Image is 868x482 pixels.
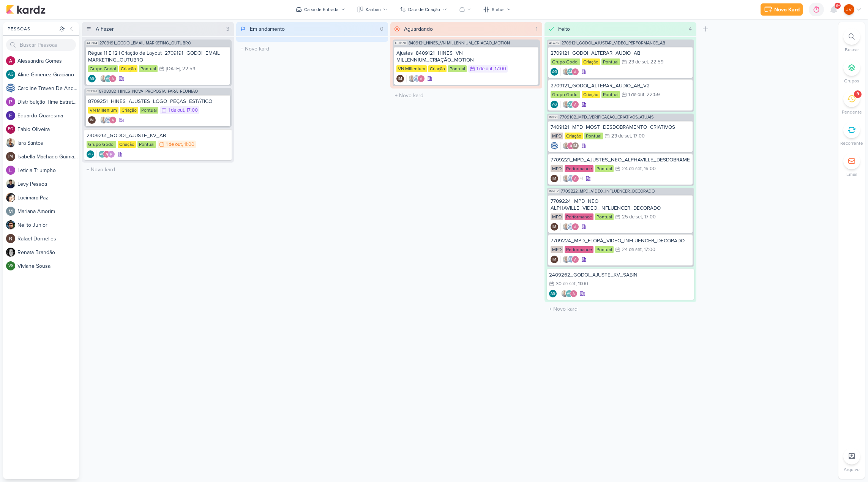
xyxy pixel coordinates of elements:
div: 7709224_MPD_FLORÀ_VIDEO_INFLUENCER_DECORADO [551,237,690,244]
span: CT1341 [86,89,98,93]
div: 23 de set [628,60,648,65]
div: Colaboradores: Iara Santos, Caroline Traven De Andrade, Alessandra Gomes [98,116,117,124]
div: 1 de out [166,142,182,147]
img: Alessandra Gomes [6,56,15,65]
div: 9 [857,91,859,97]
p: AG [568,103,573,107]
p: Grupos [844,77,859,84]
img: Iara Santos [562,101,570,108]
img: Alessandra Gomes [571,68,579,76]
div: Novo Kard [774,6,800,14]
span: IM202 [548,189,559,193]
div: , 22:59 [180,66,196,71]
div: Pontual [137,141,156,148]
div: MPD [551,246,563,253]
p: AG [106,77,111,81]
div: N e l i t o J u n i o r [17,221,79,229]
img: Mariana Amorim [6,207,15,216]
img: Caroline Traven De Andrade [551,142,558,150]
div: Criador(a): Aline Gimenez Graciano [88,75,96,82]
li: Ctrl + F [838,28,865,53]
span: 7709222_MPD_VIDEO_INFLUENCER_DECORADO [561,189,655,193]
div: Criador(a): Isabella Machado Guimarães [88,116,96,124]
div: Criação [565,133,583,139]
img: Distribuição Time Estratégico [6,97,15,106]
div: A l e s s a n d r a G o m e s [17,57,79,65]
img: Distribuição Time Estratégico [107,150,115,158]
div: , 11:00 [576,281,588,286]
p: IM [552,225,556,229]
p: FO [8,127,13,131]
img: Caroline Traven De Andrade [6,84,15,93]
div: Pontual [140,107,158,114]
img: Alessandra Gomes [109,116,117,124]
img: Alessandra Gomes [570,290,578,297]
div: Colaboradores: Iara Santos, Aline Gimenez Graciano, Alessandra Gomes [560,101,579,108]
div: Criação [119,65,137,72]
img: Iara Santos [100,75,107,82]
div: Criação [582,58,600,65]
div: Grupo Godoi [87,141,116,148]
div: Aline Gimenez Graciano [567,68,574,76]
img: Nelito Junior [6,220,15,229]
div: Fabio Oliveira [6,125,15,134]
div: Pontual [448,65,467,72]
div: 30 de set [556,281,576,286]
div: 7709221_MPD_AJUSTES_NEO_ALPHAVILLE_DESDOBRAMENTO_DE_PEÇAS [551,156,690,163]
div: C a r o l i n e T r a v e n D e A n d r a d e [17,84,79,92]
div: Isabella Machado Guimarães [396,75,404,82]
div: Criador(a): Aline Gimenez Graciano [551,68,558,76]
div: 2709121_GODOI_ALTERAR_AUDIO_AB_V2 [551,82,690,89]
p: AG [100,153,105,156]
div: Criador(a): Caroline Traven De Andrade [551,142,558,150]
div: Isabella Machado Guimarães [88,116,96,124]
div: Aline Gimenez Graciano [567,101,574,108]
div: 23 de set [611,134,631,139]
span: IM163 [548,115,558,119]
div: Aline Gimenez Graciano [87,150,94,158]
p: AG [567,292,572,296]
div: Colaboradores: Aline Gimenez Graciano, Alessandra Gomes, Distribuição Time Estratégico [96,150,115,158]
div: Criador(a): Isabella Machado Guimarães [551,223,558,231]
div: Criação [118,141,136,148]
img: Alessandra Gomes [571,256,579,263]
div: [DATE] [166,66,180,71]
div: 8709251_HINES_AJUSTES_LOGO_PEÇAS_ESTÁTICO [88,98,228,105]
img: Levy Pessoa [6,179,15,188]
div: I a r a S a n t o s [17,139,79,147]
input: + Novo kard [84,164,232,175]
div: 24 de set [622,166,642,171]
img: Leticia Triumpho [6,166,15,175]
div: I s a b e l l a M a c h a d o G u i m a r ã e s [17,153,79,161]
img: Iara Santos [562,256,570,263]
div: R e n a t a B r a n d ã o [17,248,79,256]
p: Email [846,171,857,178]
div: , 22:59 [644,92,660,97]
div: Grupo Godoi [551,91,580,98]
div: Isabella Machado Guimarães [551,256,558,263]
div: , 22:59 [648,60,664,65]
div: Colaboradores: Iara Santos, Aline Gimenez Graciano, Alessandra Gomes [559,290,578,297]
span: AG204 [86,41,98,45]
div: Grupo Godoi [88,65,118,72]
p: AG [552,103,557,107]
p: Arquivo [844,466,860,473]
p: AG [90,77,95,81]
div: 2409261_GODOI_AJUSTE_KV_AB [87,132,229,139]
div: 1 de out [628,92,644,97]
div: Isabella Machado Guimarães [551,223,558,231]
img: Alessandra Gomes [567,142,574,150]
div: , 17:00 [642,215,656,220]
div: Criação [120,107,138,114]
div: 4 [686,25,695,33]
div: L e v y P e s s o a [17,180,79,188]
div: Pontual [601,58,620,65]
div: D i s t r i b u i ç ã o T i m e E s t r a t é g i c o [17,98,79,106]
img: Eduardo Quaresma [6,111,15,120]
div: , 11:00 [182,142,194,147]
div: Grupo Godoi [551,58,580,65]
p: IM [90,119,94,122]
input: + Novo kard [238,43,387,54]
div: Aline Gimenez Graciano [104,75,112,82]
img: Lucimara Paz [6,193,15,202]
